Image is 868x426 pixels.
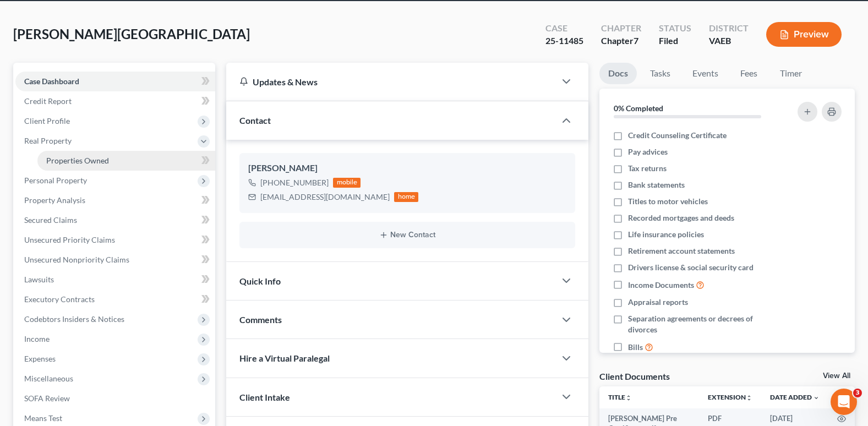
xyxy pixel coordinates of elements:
[628,196,708,207] span: Titles to motor vehicles
[24,77,79,86] span: Case Dashboard
[684,63,727,84] a: Events
[24,195,85,205] span: Property Analysis
[628,313,782,335] span: Separation agreements or decrees of divorces
[659,35,691,47] div: Filed
[24,255,129,264] span: Unsecured Nonpriority Claims
[15,389,215,408] a: SOFA Review
[813,395,820,401] i: expand_more
[599,370,670,382] div: Client Documents
[709,22,749,35] div: District
[608,393,632,401] a: Titleunfold_more
[24,394,70,403] span: SOFA Review
[628,146,668,157] span: Pay advices
[628,163,667,174] span: Tax returns
[260,177,329,188] div: [PHONE_NUMBER]
[709,35,749,47] div: VAEB
[746,395,752,401] i: unfold_more
[634,35,638,46] span: 7
[24,235,115,244] span: Unsecured Priority Claims
[24,136,72,145] span: Real Property
[599,63,637,84] a: Docs
[601,35,641,47] div: Chapter
[545,35,583,47] div: 25-11485
[239,115,271,125] span: Contact
[239,314,282,325] span: Comments
[545,22,583,35] div: Case
[239,392,290,402] span: Client Intake
[659,22,691,35] div: Status
[15,190,215,210] a: Property Analysis
[15,230,215,250] a: Unsecured Priority Claims
[24,413,62,423] span: Means Test
[15,72,215,91] a: Case Dashboard
[731,63,767,84] a: Fees
[15,91,215,111] a: Credit Report
[708,393,752,401] a: Extensionunfold_more
[15,270,215,290] a: Lawsuits
[853,389,862,397] span: 3
[24,374,73,383] span: Miscellaneous
[24,354,56,363] span: Expenses
[239,353,330,363] span: Hire a Virtual Paralegal
[628,342,643,353] span: Bills
[15,250,215,270] a: Unsecured Nonpriority Claims
[260,192,390,203] div: [EMAIL_ADDRESS][DOMAIN_NAME]
[239,76,542,88] div: Updates & News
[628,130,727,141] span: Credit Counseling Certificate
[628,212,734,223] span: Recorded mortgages and deeds
[24,294,95,304] span: Executory Contracts
[248,162,566,175] div: [PERSON_NAME]
[628,179,685,190] span: Bank statements
[24,176,87,185] span: Personal Property
[628,280,694,291] span: Income Documents
[771,63,811,84] a: Timer
[601,22,641,35] div: Chapter
[24,314,124,324] span: Codebtors Insiders & Notices
[24,96,72,106] span: Credit Report
[628,245,735,256] span: Retirement account statements
[628,262,754,273] span: Drivers license & social security card
[770,393,820,401] a: Date Added expand_more
[831,389,857,415] iframe: Intercom live chat
[24,215,77,225] span: Secured Claims
[46,156,109,165] span: Properties Owned
[766,22,842,47] button: Preview
[628,229,704,240] span: Life insurance policies
[628,297,688,308] span: Appraisal reports
[24,116,70,125] span: Client Profile
[248,231,566,239] button: New Contact
[37,151,215,171] a: Properties Owned
[13,26,250,42] span: [PERSON_NAME][GEOGRAPHIC_DATA]
[823,372,850,380] a: View All
[24,275,54,284] span: Lawsuits
[641,63,679,84] a: Tasks
[15,290,215,309] a: Executory Contracts
[239,276,281,286] span: Quick Info
[15,210,215,230] a: Secured Claims
[24,334,50,343] span: Income
[333,178,361,188] div: mobile
[394,192,418,202] div: home
[625,395,632,401] i: unfold_more
[614,103,663,113] strong: 0% Completed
